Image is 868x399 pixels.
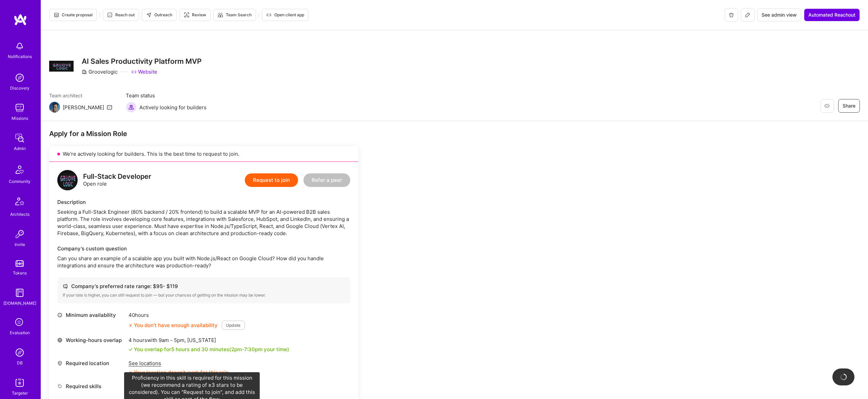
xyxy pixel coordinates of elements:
[202,383,219,393] div: SQL
[54,12,59,18] i: icon Proposal
[13,71,26,84] img: discovery
[13,286,26,300] img: guide book
[824,103,830,109] i: icon EyeClosed
[9,178,31,185] div: Community
[63,292,345,298] div: If your rate is higher, you can still request to join — but your chances of getting on the missio...
[838,99,860,113] button: Share
[218,12,252,18] span: Team Search
[10,84,29,92] div: Discovery
[129,347,133,351] i: icon Check
[49,92,112,99] span: Team architect
[57,245,350,252] div: Company’s custom question
[107,12,135,18] span: Reach out
[139,104,206,111] span: Actively looking for builders
[83,173,151,187] div: Open role
[13,39,26,53] img: bell
[49,102,60,113] img: Team Architect
[49,9,97,21] button: Create proposal
[14,145,26,152] div: Admin
[10,211,29,218] div: Architects
[129,311,245,319] div: 40 hours
[12,161,28,178] img: Community
[57,383,125,390] div: Required skills
[129,383,162,393] div: TypeScript
[57,170,78,190] img: logo
[10,329,30,336] div: Evaluation
[83,173,151,180] div: Full-Stack Developer
[184,12,206,18] span: Review
[103,9,139,21] button: Reach out
[13,346,26,359] img: Admin Search
[12,115,28,122] div: Missions
[213,9,256,21] button: Team Search
[166,383,199,393] div: JavaScript
[13,269,27,277] div: Tokens
[57,198,350,206] div: Description
[129,369,229,376] div: Your location doesn’t work for this role
[57,312,62,318] i: icon Clock
[129,360,229,367] div: See locations
[57,338,62,343] i: icon World
[262,9,309,21] button: Open client app
[15,241,25,248] div: Invite
[142,9,177,21] button: Outreach
[840,373,848,381] img: loading
[63,283,345,290] div: Company’s preferred rate range: $ 95 - $ 119
[16,260,24,267] img: tokens
[13,101,26,115] img: teamwork
[57,208,350,237] div: Seeking a Full-Stack Engineer (80% backend / 20% frontend) to build a scalable MVP for an AI-powe...
[57,255,350,269] p: Can you share an example of a scalable app you built with Node.js/React on Google Cloud? How did ...
[12,389,28,397] div: Targeter
[131,68,157,75] a: Website
[303,173,350,187] button: Refer a peer
[57,384,62,389] i: icon Tag
[126,102,137,113] img: Actively looking for builders
[57,361,62,366] i: icon Location
[14,14,27,26] img: logo
[804,8,860,21] button: Automated Reachout
[231,346,262,353] span: 2pm - 7:30pm
[808,12,855,18] span: Automated Reachout
[13,316,26,329] i: icon SelectionTeam
[129,370,133,375] i: icon CloseOrange
[126,92,206,99] span: Team status
[129,322,218,329] div: You don’t have enough availability
[762,12,797,18] span: See admin view
[57,337,125,344] div: Working-hours overlap
[13,376,26,389] img: Skill Targeter
[266,12,304,18] span: Open client app
[49,129,358,138] div: Apply for a Mission Role
[63,284,68,289] i: icon Cash
[82,57,202,65] h3: AI Sales Productivity Platform MVP
[82,69,87,75] i: icon CompanyGray
[17,359,23,366] div: DB
[49,61,74,72] img: Company Logo
[63,104,104,111] div: [PERSON_NAME]
[179,9,211,21] button: Review
[54,12,93,18] span: Create proposal
[146,12,172,18] span: Outreach
[8,53,32,60] div: Notifications
[57,360,125,367] div: Required location
[3,300,36,307] div: [DOMAIN_NAME]
[129,337,289,344] div: 4 hours with [US_STATE]
[57,311,125,319] div: Minimum availability
[82,68,118,75] div: Groovelogic
[843,102,855,109] span: Share
[107,104,112,110] i: icon Mail
[13,227,26,241] img: Invite
[222,321,245,330] button: Update
[129,323,133,327] i: icon CloseOrange
[757,8,801,21] button: See admin view
[157,337,187,343] span: 9am - 5pm ,
[245,173,298,187] button: Request to join
[134,346,289,353] div: You overlap for 5 hours and 30 minutes ( your time)
[184,12,189,18] i: icon Targeter
[13,131,26,145] img: admin teamwork
[12,194,28,211] img: Architects
[49,146,358,162] div: We’re actively looking for builders. This is the best time to request to join.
